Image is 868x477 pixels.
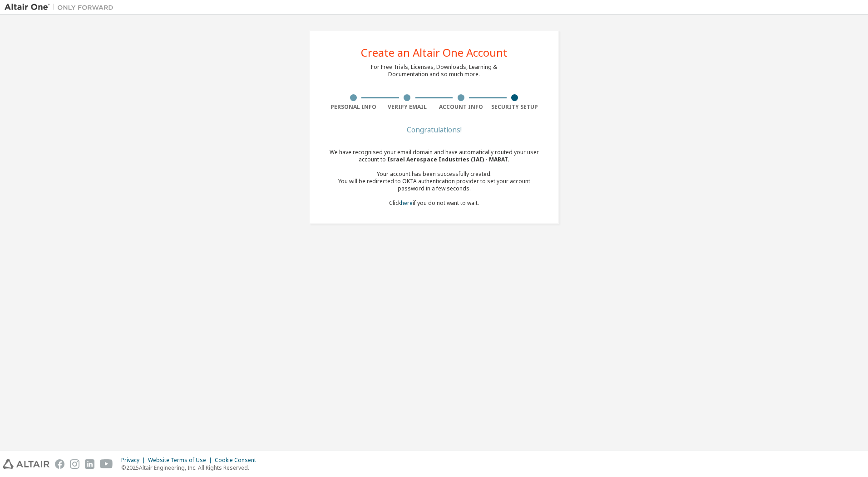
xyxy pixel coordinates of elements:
img: Altair One [5,3,118,12]
img: altair_logo.svg [3,459,49,469]
a: here [401,199,413,207]
div: Congratulations! [326,127,542,132]
img: instagram.svg [70,459,79,469]
div: Website Terms of Use [148,457,215,464]
div: Privacy [121,457,148,464]
img: facebook.svg [55,459,64,469]
div: Verify Email [380,103,434,111]
div: Your account has been successfully created. [326,170,542,178]
div: For Free Trials, Licenses, Downloads, Learning & Documentation and so much more. [371,63,497,78]
div: Cookie Consent [215,457,261,464]
div: Personal Info [326,103,380,111]
img: linkedin.svg [85,459,94,469]
div: Create an Altair One Account [361,47,508,58]
div: Account Info [434,103,488,111]
span: Israel Aerospace Industries (IAI) - MABAT . [387,156,509,163]
div: You will be redirected to OKTA authentication provider to set your account password in a few seco... [326,178,542,192]
div: We have recognised your email domain and have automatically routed your user account to Click if ... [326,149,542,207]
div: Security Setup [488,103,542,111]
img: youtube.svg [100,459,113,469]
p: © 2025 Altair Engineering, Inc. All Rights Reserved. [121,464,261,472]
